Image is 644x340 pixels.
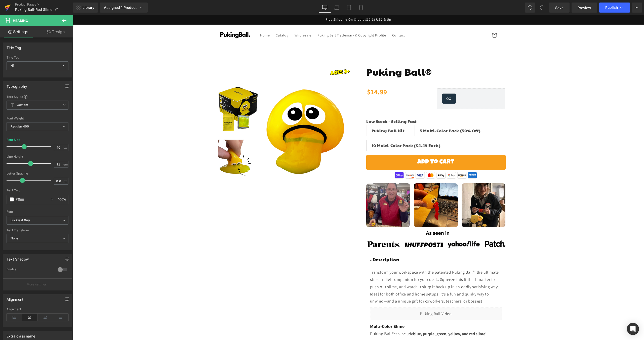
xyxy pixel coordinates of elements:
button: More [632,3,642,13]
div: Text Color [7,189,68,192]
span: Library [83,5,94,10]
a: Laptop [331,3,343,13]
span: Save [555,5,563,10]
span: 5 Multi-Color Pack (50% Off) [347,110,408,121]
label: Low Stock - Selling Fast [294,104,433,110]
a: Product Pages [15,3,73,7]
button: More settings [3,278,72,290]
div: Line Height [7,155,68,158]
span: Home [187,18,197,22]
div: Extra class name [7,331,35,338]
div: Alignment [7,308,68,311]
a: Catalog [200,15,219,25]
a: Puking Ball Trademark & Copyright Profile [242,15,316,25]
span: em [63,163,68,166]
strong: blue, purple, green, yellow, and red slime! [340,316,414,321]
span: px [63,180,68,183]
div: Font Weight [7,117,68,120]
b: None [11,236,18,240]
span: Catalog [203,18,216,22]
p: Transform your workspace with the patented Puking Ball®, the ultimate stress-relief companion for... [297,254,429,290]
b: Custom [17,103,28,107]
span: Puking Ball Trademark & Copyright Profile [245,18,313,22]
button: Publish [599,3,630,13]
div: Letter Spacing [7,172,68,175]
div: Font [7,210,68,214]
button: Add to cart [294,140,433,155]
span: Multi-Color Slime [297,308,332,314]
h1: - Description [297,242,429,247]
div: Text Transform [7,229,68,232]
div: Typography [7,81,27,89]
a: Home [184,15,200,25]
a: Desktop [319,3,331,13]
div: Alignment [7,294,24,302]
div: Text Styles [7,95,68,99]
i: Luckiest Guy [11,218,30,223]
span: can include [321,316,340,321]
span: Preview [578,5,591,10]
b: Regular 400 [11,124,29,128]
p: More settings [27,282,47,287]
b: H1 [11,64,14,67]
span: Puking Ball Kit [299,110,332,121]
img: Puking Ball® [139,49,278,184]
div: Enable [7,267,53,273]
img: pukingball [147,17,178,23]
span: Publish [605,6,618,10]
p: Puking Ball® [297,315,429,323]
a: New Library [73,3,98,13]
a: Tablet [343,3,355,13]
a: Mobile [355,3,367,13]
div: Text Shadow [7,254,29,261]
span: 10 Multi-Color Pack ($4.49 Each) [299,125,368,136]
div: Title Tag [7,43,21,50]
a: Design [37,26,74,37]
span: Puking Ball® [294,51,359,63]
span: Puking Ball-Red Slime [15,8,52,12]
input: Color [16,197,48,202]
div: % [56,195,68,204]
span: Wholesale [222,18,239,22]
span: Heading [13,19,28,23]
a: Wholesale [219,15,242,25]
a: Preview [572,3,597,13]
div: Title Tag [7,56,68,59]
span: $14.99 [294,72,315,81]
span: Contact [319,18,332,22]
a: Contact [316,15,335,25]
button: Redo [537,3,547,13]
div: Font Size [7,138,20,142]
button: Undo [525,3,535,13]
div: Open Intercom Messenger [627,323,639,335]
div: Assigned 1 Product [104,5,144,10]
span: px [63,146,68,149]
